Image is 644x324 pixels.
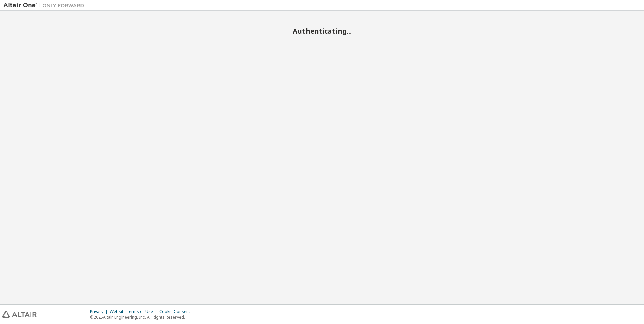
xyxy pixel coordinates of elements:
[3,27,641,35] h2: Authenticating...
[3,2,88,9] img: Altair One
[159,309,194,314] div: Cookie Consent
[2,311,37,318] img: altair_logo.svg
[110,309,159,314] div: Website Terms of Use
[90,314,194,320] p: © 2025 Altair Engineering, Inc. All Rights Reserved.
[90,309,110,314] div: Privacy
